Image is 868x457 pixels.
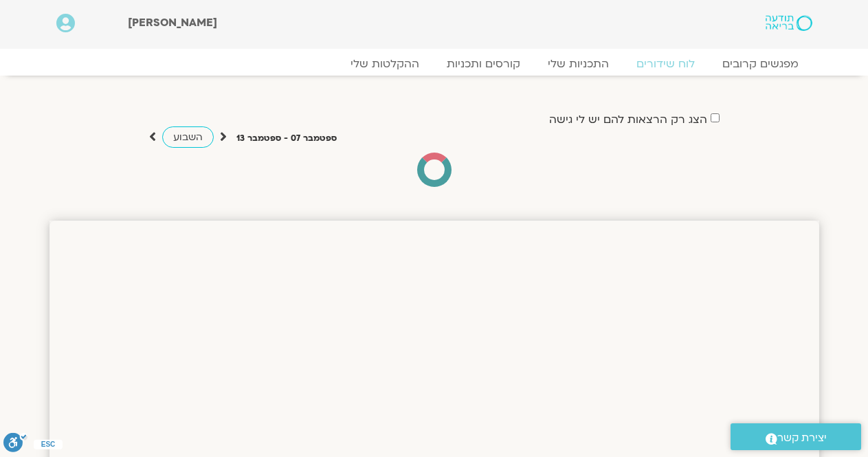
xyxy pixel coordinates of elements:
a: מפגשים קרובים [709,57,812,71]
p: ספטמבר 07 - ספטמבר 13 [236,131,337,146]
a: השבוע [162,126,214,148]
a: התכניות שלי [534,57,623,71]
span: יצירת קשר [777,429,827,447]
a: ההקלטות שלי [337,57,433,71]
a: יצירת קשר [731,423,861,450]
a: קורסים ותכניות [433,57,534,71]
nav: Menu [56,57,812,71]
label: הצג רק הרצאות להם יש לי גישה [549,113,707,126]
span: השבוע [173,131,203,144]
span: [PERSON_NAME] [128,15,217,30]
a: לוח שידורים [623,57,709,71]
